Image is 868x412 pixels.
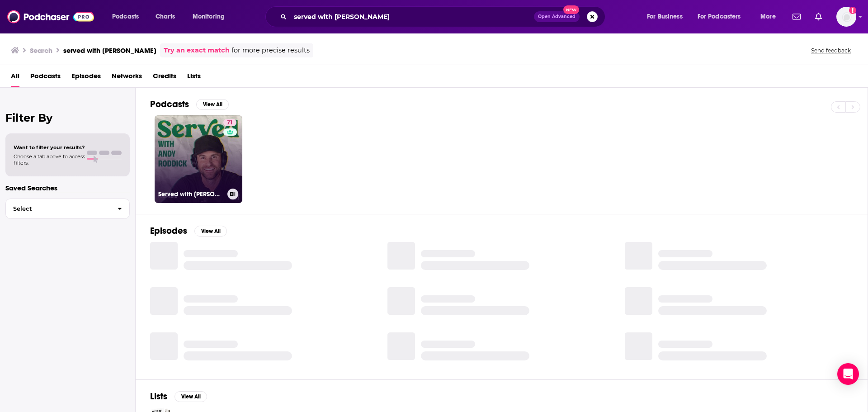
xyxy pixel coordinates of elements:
a: Credits [153,69,176,87]
h3: Served with [PERSON_NAME] [158,190,224,198]
button: open menu [106,9,151,24]
p: Saved Searches [5,184,130,192]
input: Search podcasts, credits, & more... [290,9,534,24]
svg: Add a profile image [849,7,856,14]
span: Select [6,206,110,212]
h3: served with [PERSON_NAME] [63,46,156,55]
a: Show notifications dropdown [789,9,804,24]
span: Podcasts [112,10,139,23]
h3: Search [30,46,52,55]
a: Charts [150,9,180,24]
span: Logged in as shannnon_white [836,7,856,27]
a: Try an exact match [164,45,230,56]
button: View All [196,99,229,110]
span: 71 [227,118,233,128]
h2: Filter By [5,111,130,124]
a: ListsView All [150,391,207,402]
h2: Podcasts [150,99,189,110]
a: 71Served with [PERSON_NAME] [155,115,242,203]
span: For Podcasters [698,10,741,23]
a: Show notifications dropdown [811,9,826,24]
button: Open AdvancedNew [534,11,580,22]
a: Lists [187,69,201,87]
button: View All [175,391,207,402]
h2: Episodes [150,225,187,237]
span: Open Advanced [538,14,576,19]
span: For Business [647,10,683,23]
h2: Lists [150,391,167,402]
img: User Profile [836,7,856,27]
div: Open Intercom Messenger [837,363,859,385]
a: All [11,69,19,87]
button: open menu [186,9,236,24]
span: Monitoring [193,10,225,23]
span: Choose a tab above to access filters. [14,153,85,166]
button: open menu [641,9,694,24]
span: for more precise results [231,45,310,56]
span: New [563,5,580,14]
a: Episodes [71,69,101,87]
button: open menu [754,9,787,24]
a: 71 [223,119,236,126]
span: Charts [156,10,175,23]
a: Podcasts [30,69,61,87]
a: EpisodesView All [150,225,227,237]
button: Select [5,199,130,219]
button: open menu [692,9,754,24]
img: Podchaser - Follow, Share and Rate Podcasts [7,8,94,25]
div: Search podcasts, credits, & more... [274,6,614,27]
button: Show profile menu [836,7,856,27]
a: PodcastsView All [150,99,229,110]
button: View All [194,226,227,237]
a: Networks [112,69,142,87]
span: Want to filter your results? [14,144,85,151]
button: Send feedback [808,47,854,54]
span: More [760,10,776,23]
